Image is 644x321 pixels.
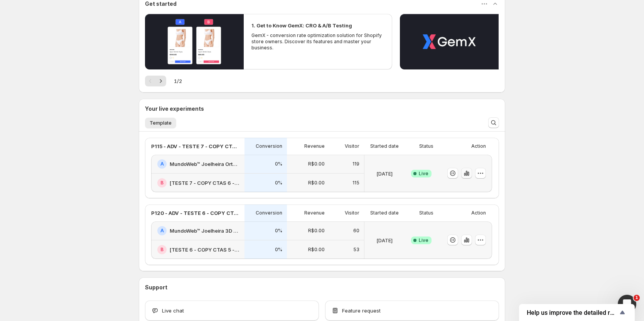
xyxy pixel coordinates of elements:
p: Visitor [345,143,359,149]
p: [DATE] [376,237,393,244]
p: Status [419,143,433,149]
p: P115 - ADV - TESTE 7 - COPY CTA 6 - [DATE] 11:51:21 [151,142,240,150]
p: Visitor [345,210,359,216]
p: Started date [370,143,399,149]
p: 0% [275,180,282,186]
h2: [TESTE 7 - COPY CTAS 6 - [DATE]] MundoWeb™ Joelheira Ortopédica De Cobre CopperFlex - A3 [170,179,240,187]
span: Feature request [342,307,381,314]
button: Show survey - Help us improve the detailed report for A/B campaigns [527,308,627,317]
p: 0% [275,247,282,253]
h2: A [160,161,164,167]
button: Next [155,76,166,86]
p: R$0.00 [308,180,325,186]
h3: Your live experiments [145,105,204,113]
p: R$0.00 [308,228,325,234]
p: [DATE] [376,170,393,177]
h3: Support [145,284,167,291]
p: 60 [353,228,359,234]
p: P120 - ADV - TESTE 6 - COPY CTA 5 - [DATE] 11:38:13 [151,209,240,217]
p: 53 [353,247,359,253]
span: Help us improve the detailed report for A/B campaigns [527,309,618,316]
p: Started date [370,210,399,216]
h2: MundoWeb™ Joelheira 3D de Cobre CopperFlex - A4 [170,227,240,235]
button: Play video [145,14,244,69]
nav: Pagination [145,76,166,86]
h2: 1. Get to Know GemX: CRO & A/B Testing [251,22,352,29]
h2: B [160,247,164,253]
p: 0% [275,161,282,167]
span: Live chat [162,307,184,314]
h2: [TESTE 6 - COPY CTAS 5 - [DATE]] MundoWeb™ Joelheira 3D de Cobre CopperFlex - A4 [170,246,240,253]
h2: MundoWeb™ Joelheira Ortopédica De Cobre CopperFlex - A3 [170,160,240,168]
button: Search and filter results [488,117,499,128]
button: Play video [400,14,499,69]
span: 1 [634,295,640,301]
p: R$0.00 [308,247,325,253]
span: Template [150,120,172,126]
span: Live [419,237,428,243]
p: Action [471,143,486,149]
h2: B [160,180,164,186]
p: GemX - conversion rate optimization solution for Shopify store owners. Discover its features and ... [251,32,384,51]
p: Revenue [304,143,325,149]
p: 119 [352,161,359,167]
p: Conversion [256,143,282,149]
p: Status [419,210,433,216]
span: 1 / 2 [174,77,182,85]
p: Action [471,210,486,216]
p: Revenue [304,210,325,216]
iframe: Intercom live chat [618,295,636,313]
h2: A [160,228,164,234]
span: Live [419,171,428,177]
p: 115 [352,180,359,186]
p: 0% [275,228,282,234]
p: Conversion [256,210,282,216]
p: R$0.00 [308,161,325,167]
